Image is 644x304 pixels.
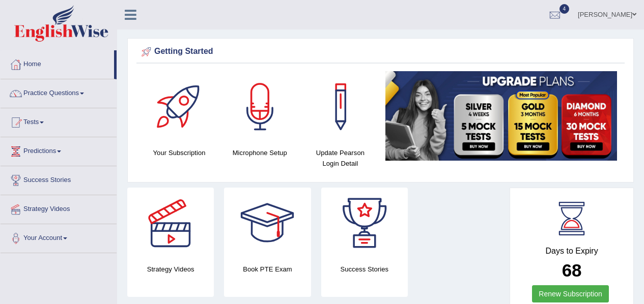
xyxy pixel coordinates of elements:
[1,137,117,163] a: Predictions
[224,264,311,275] h4: Book PTE Exam
[321,264,408,275] h4: Success Stories
[1,79,117,105] a: Practice Questions
[562,260,582,280] b: 68
[1,108,117,134] a: Tests
[385,71,617,161] img: small5.jpg
[532,285,609,302] a: Renew Subscription
[521,247,622,256] h4: Days to Expiry
[1,166,117,192] a: Success Stories
[559,4,570,14] span: 4
[127,264,214,275] h4: Strategy Videos
[1,224,117,250] a: Your Account
[1,50,114,76] a: Home
[139,44,622,59] div: Getting Started
[144,147,214,158] h4: Your Subscription
[305,147,375,169] h4: Update Pearson Login Detail
[1,195,117,221] a: Strategy Videos
[225,147,295,158] h4: Microphone Setup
